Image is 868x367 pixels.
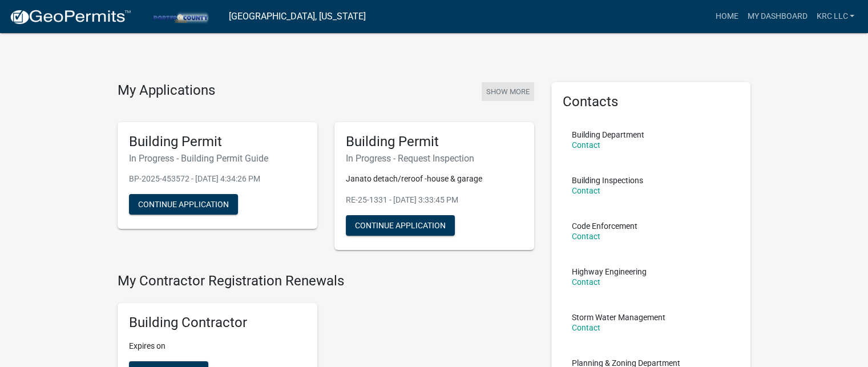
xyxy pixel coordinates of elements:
p: Building Inspections [572,176,643,184]
p: Janato detach/reroof -house & garage [346,173,523,185]
p: Code Enforcement [572,222,637,230]
a: [GEOGRAPHIC_DATA], [US_STATE] [229,7,366,26]
p: Storm Water Management [572,313,665,321]
h6: In Progress - Request Inspection [346,153,523,164]
button: Continue Application [346,215,455,236]
h5: Building Contractor [129,314,306,331]
p: Building Department [572,131,644,139]
a: Contact [572,277,600,287]
h5: Contacts [563,94,740,110]
h6: In Progress - Building Permit Guide [129,153,306,164]
h5: Building Permit [346,134,523,150]
h4: My Applications [118,82,215,99]
p: Planning & Zoning Department [572,359,680,367]
button: Continue Application [129,194,238,215]
p: Highway Engineering [572,268,647,276]
a: My Dashboard [742,6,812,27]
a: Home [710,6,742,27]
p: Expires on [129,340,306,352]
h5: Building Permit [129,134,306,150]
button: Show More [482,82,534,101]
p: RE-25-1331 - [DATE] 3:33:45 PM [346,194,523,206]
a: KRC LLC [812,6,859,27]
h4: My Contractor Registration Renewals [118,273,534,289]
a: Contact [572,186,600,195]
p: BP-2025-453572 - [DATE] 4:34:26 PM [129,173,306,185]
a: Contact [572,323,600,332]
img: Porter County, Indiana [140,9,220,24]
a: Contact [572,232,600,241]
a: Contact [572,140,600,150]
